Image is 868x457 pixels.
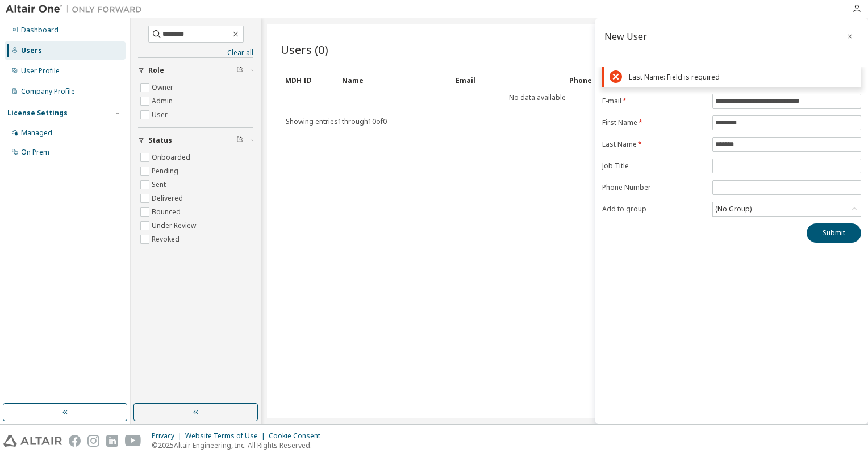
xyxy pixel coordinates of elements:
[21,46,42,55] div: Users
[185,431,269,441] div: Website Terms of Use
[286,117,387,126] span: Showing entries 1 through 10 of 0
[21,87,75,96] div: Company Profile
[152,108,170,122] label: User
[281,41,328,57] span: Users (0)
[138,58,253,83] button: Role
[713,202,861,216] div: (No Group)
[152,151,193,164] label: Onboarded
[602,183,706,192] label: Phone Number
[281,89,794,106] td: No data available
[152,219,198,232] label: Under Review
[21,128,52,138] div: Managed
[125,435,141,447] img: youtube.svg
[629,73,856,81] div: Last Name: Field is required
[152,192,185,205] label: Delivered
[236,136,243,145] span: Clear filter
[87,435,99,447] img: instagram.svg
[152,81,176,94] label: Owner
[713,203,753,215] div: (No Group)
[602,205,706,214] label: Add to group
[152,232,182,246] label: Revoked
[152,441,327,450] p: © 2025 Altair Engineering, Inc. All Rights Reserved.
[152,164,181,178] label: Pending
[152,94,175,108] label: Admin
[269,431,327,441] div: Cookie Consent
[602,140,706,149] label: Last Name
[604,32,647,41] div: New User
[152,431,185,441] div: Privacy
[21,148,49,157] div: On Prem
[148,136,172,145] span: Status
[148,66,164,75] span: Role
[236,66,243,75] span: Clear filter
[138,48,253,57] a: Clear all
[152,178,168,192] label: Sent
[106,435,118,447] img: linkedin.svg
[21,67,60,76] div: User Profile
[602,97,706,106] label: E-mail
[807,223,861,243] button: Submit
[21,26,59,35] div: Dashboard
[138,128,253,153] button: Status
[456,71,560,89] div: Email
[7,109,68,118] div: License Settings
[602,161,706,171] label: Job Title
[3,435,62,447] img: altair_logo.svg
[69,435,81,447] img: facebook.svg
[342,71,446,89] div: Name
[6,3,148,15] img: Altair One
[152,205,183,219] label: Bounced
[285,71,333,89] div: MDH ID
[602,118,706,127] label: First Name
[569,71,674,89] div: Phone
